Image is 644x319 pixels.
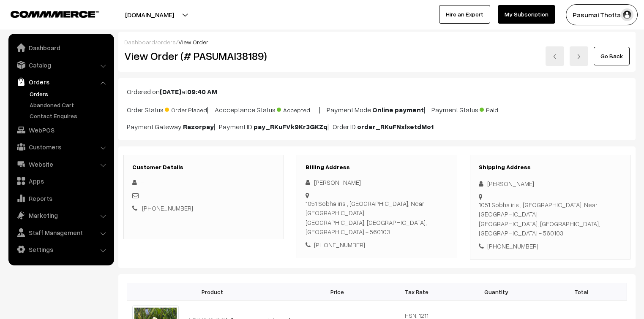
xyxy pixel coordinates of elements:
span: Order Placed [165,103,207,114]
a: Orders [27,89,111,98]
div: 1051 Sobha iris , [GEOGRAPHIC_DATA], Near [GEOGRAPHIC_DATA] [GEOGRAPHIC_DATA], [GEOGRAPHIC_DATA],... [479,200,622,238]
span: Accepted [277,103,319,114]
a: Reports [11,191,111,206]
th: Price [297,283,377,300]
h3: Billing Address [306,164,448,171]
div: [PHONE_NUMBER] [306,240,448,250]
a: Apps [11,173,111,189]
a: Abandoned Cart [27,100,111,109]
button: [DOMAIN_NAME] [96,4,204,25]
div: - [132,191,275,200]
p: Ordered on at [127,87,627,97]
p: Payment Gateway: | Payment ID: | Order ID: [127,122,627,132]
a: Customers [11,139,111,154]
a: Catalog [11,57,111,73]
a: [PHONE_NUMBER] [142,204,193,212]
b: 09:40 AM [187,87,217,96]
img: COMMMERCE [11,11,99,17]
a: WebPOS [11,122,111,138]
a: Contact Enquires [27,111,111,120]
th: Total [536,283,627,300]
div: [PERSON_NAME] [306,178,448,187]
b: Razorpay [183,122,214,131]
a: Settings [11,242,111,257]
a: Hire an Expert [439,5,490,24]
a: Go Back [594,47,630,65]
h3: Customer Details [132,164,275,171]
h3: Shipping Address [479,164,622,171]
a: orders [157,38,176,46]
button: Pasumai Thotta… [566,4,638,25]
img: right-arrow.png [576,54,581,59]
a: COMMMERCE [11,8,85,19]
div: [PHONE_NUMBER] [479,241,622,251]
span: View Order [178,38,208,46]
div: [PERSON_NAME] [479,179,622,189]
img: user [621,8,633,21]
th: Tax Rate [377,283,456,300]
div: 1051 Sobha iris , [GEOGRAPHIC_DATA], Near [GEOGRAPHIC_DATA] [GEOGRAPHIC_DATA], [GEOGRAPHIC_DATA],... [306,199,448,237]
span: Paid [480,103,522,114]
img: left-arrow.png [552,54,557,59]
b: Online payment [372,105,424,114]
a: Marketing [11,208,111,223]
b: [DATE] [160,87,181,96]
a: Dashboard [124,38,155,46]
a: Dashboard [11,40,111,55]
b: pay_RKuFVk9Kr3GKZq [254,122,327,131]
a: My Subscription [498,5,555,24]
b: order_RKuFNxlxetdMo1 [357,122,434,131]
div: - [132,178,275,187]
a: Staff Management [11,225,111,240]
p: Order Status: | Accceptance Status: | Payment Mode: | Payment Status: [127,103,627,115]
a: Website [11,157,111,172]
a: Orders [11,74,111,89]
th: Quantity [456,283,536,300]
th: Product [127,283,297,300]
div: / / [124,38,630,46]
h2: View Order (# PASUMAI38189) [124,49,284,62]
